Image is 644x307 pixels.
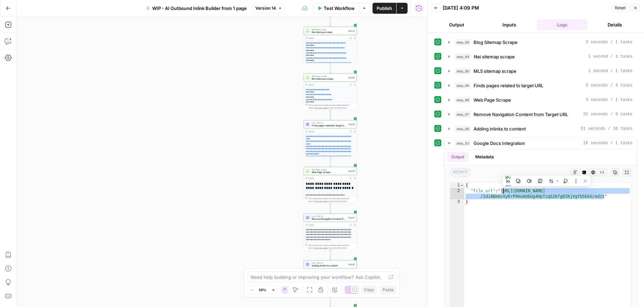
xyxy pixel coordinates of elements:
span: Finds pages related to target URL [312,124,346,127]
button: 31 seconds / 9 tasks [444,109,637,120]
g: Edge from step_87 to step_90 [330,250,331,260]
span: step_53 [455,140,471,147]
button: Publish [373,3,396,14]
button: Version 14 [252,4,285,13]
button: 1 second / 1 tasks [444,51,637,62]
span: 9 seconds / 4 tasks [586,82,633,89]
span: Publish [377,5,392,12]
button: Output [447,152,468,162]
span: 1 second / 1 tasks [588,54,633,60]
span: 51 seconds / 10 tasks [581,126,633,132]
div: Output [308,83,347,86]
div: Output [308,224,347,226]
span: Paste [382,287,394,293]
span: Web Page Scrape [312,168,346,171]
div: Output [308,130,347,133]
span: step_90 [455,125,471,132]
span: Web Page Scrape [474,96,511,103]
span: WIP - AI Outbound Inlink Builder from 1 page [152,5,247,12]
button: Details [590,19,640,30]
div: Output [308,177,347,180]
button: Output [432,19,482,30]
button: Logs [537,19,587,30]
span: 1 second / 1 tasks [588,68,633,74]
span: Web Page Scrape [312,75,346,78]
span: step_84 [455,53,471,60]
button: 3 seconds / 1 tasks [444,37,637,48]
span: LLM · GPT-4.1 [312,122,346,124]
g: Edge from step_86 to step_88 [330,157,331,167]
button: 16 seconds / 1 tasks [444,138,637,149]
span: Finds pages related to target URL [474,82,543,89]
div: 2 [450,188,464,199]
span: LLM · GPT-4.1 [312,262,346,264]
span: Copy the output [315,107,328,109]
div: Step 87 [348,216,355,219]
span: Test Workflow [324,5,355,12]
span: Reset [615,5,626,11]
button: Metadata [471,152,498,162]
div: This output is too large & has been abbreviated for review. to view the full content. [308,244,355,249]
span: 31 seconds / 9 tasks [583,111,633,117]
span: Toggle code folding, rows 1 through 3 [460,183,464,188]
span: Google Docs Integration [474,140,525,147]
span: step_87 [455,111,471,118]
button: 51 seconds / 10 tasks [444,123,637,134]
span: step_88 [455,96,471,103]
div: This output is too large & has been abbreviated for review. to view the full content. [308,197,355,203]
span: Adding inlinks to content [474,125,526,132]
span: Web Page Scrape [312,28,346,31]
button: 1 second / 1 tasks [444,66,637,77]
div: 3 [450,199,464,205]
button: Inputs [485,19,535,30]
g: Edge from step_84 to step_80 [330,63,331,73]
g: Edge from step_88 to step_87 [330,203,331,213]
div: Step 90 [348,263,355,266]
span: LLM · GPT-4.1 [312,215,346,218]
span: step_86 [455,82,471,89]
span: Copy the output [315,247,328,249]
button: Paste [380,285,397,294]
span: Nei sitemap scrape [474,53,515,60]
span: Web Page Scrape [312,171,346,174]
div: Step 80 [348,76,355,79]
g: Edge from step_90 to step_53 [330,297,331,307]
span: Copy [364,287,374,293]
span: 3 seconds / 1 tasks [586,97,633,103]
button: 9 seconds / 4 tasks [444,80,637,91]
g: Edge from step_80 to step_86 [330,110,331,120]
button: 3 seconds / 1 tasks [444,94,637,105]
button: Reset [612,3,629,12]
div: This output is too large & has been abbreviated for review. to view the full content. [308,104,355,109]
span: Blog Sitemap Scrape [474,39,518,46]
span: Version 14 [255,5,276,11]
button: Test Workflow [313,3,359,14]
button: WIP - AI Outbound Inlink Builder from 1 page [142,3,251,14]
span: Adding inlinks to content [312,264,346,268]
button: Copy [361,285,377,294]
span: Remove Navigation Content from Target URL [312,217,346,221]
span: step_80 [455,68,471,75]
span: 16 seconds / 1 tasks [583,140,633,146]
div: Step 86 [348,123,355,126]
span: MLS sitemap scrape [474,68,517,75]
span: step_56 [455,39,471,46]
div: 1 [450,183,464,188]
g: Edge from step_56 to step_84 [330,16,331,26]
div: Step 88 [348,170,355,173]
span: Copy the output [315,200,328,202]
span: Remove Navigation Content from Target URL [474,111,568,118]
span: 3 seconds / 1 tasks [586,39,633,45]
span: object [450,168,471,177]
span: MLS sitemap scrape [312,77,346,81]
span: 50% [259,287,266,293]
